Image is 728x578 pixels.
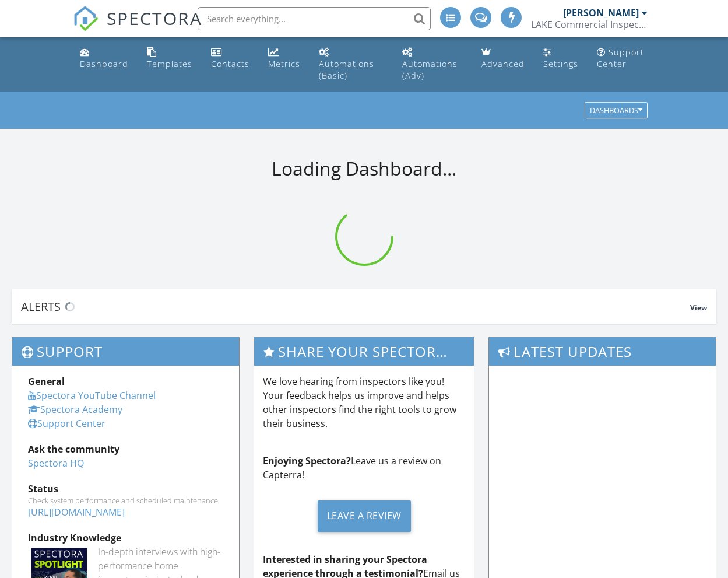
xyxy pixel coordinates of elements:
[481,58,525,69] div: Advanced
[142,42,197,75] a: Templates
[28,457,84,470] a: Spectora HQ
[263,491,465,541] a: Leave a Review
[28,531,223,545] div: Industry Knowledge
[543,58,578,69] div: Settings
[585,103,648,119] button: Dashboards
[597,47,644,69] div: Support Center
[198,7,431,30] input: Search everything...
[107,6,202,30] span: SPECTORA
[531,19,648,30] div: LAKE Commercial Inspections & Consulting, llc.
[147,58,192,69] div: Templates
[563,7,639,19] div: [PERSON_NAME]
[28,506,125,519] a: [URL][DOMAIN_NAME]
[539,42,583,75] a: Settings
[73,16,202,40] a: SPECTORA
[28,417,105,430] a: Support Center
[318,500,411,532] div: Leave a Review
[314,42,388,87] a: Automations (Basic)
[12,337,239,366] h3: Support
[28,389,156,402] a: Spectora YouTube Channel
[263,42,305,75] a: Metrics
[28,442,223,456] div: Ask the community
[28,482,223,496] div: Status
[73,6,99,31] img: The Best Home Inspection Software - Spectora
[28,496,223,505] div: Check system performance and scheduled maintenance.
[477,42,529,75] a: Advanced
[28,375,65,388] strong: General
[263,374,465,430] p: We love hearing from inspectors like you! Your feedback helps us improve and helps other inspecto...
[489,337,716,366] h3: Latest Updates
[211,58,249,69] div: Contacts
[254,337,474,366] h3: Share Your Spectora Experience
[263,454,351,467] strong: Enjoying Spectora?
[590,107,642,115] div: Dashboards
[592,42,653,75] a: Support Center
[268,58,300,69] div: Metrics
[319,58,374,81] div: Automations (Basic)
[263,454,465,482] p: Leave us a review on Capterra!
[206,42,254,75] a: Contacts
[690,303,707,313] span: View
[398,42,467,87] a: Automations (Advanced)
[402,58,458,81] div: Automations (Adv)
[28,403,122,416] a: Spectora Academy
[21,299,690,314] div: Alerts
[75,42,133,75] a: Dashboard
[80,58,128,69] div: Dashboard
